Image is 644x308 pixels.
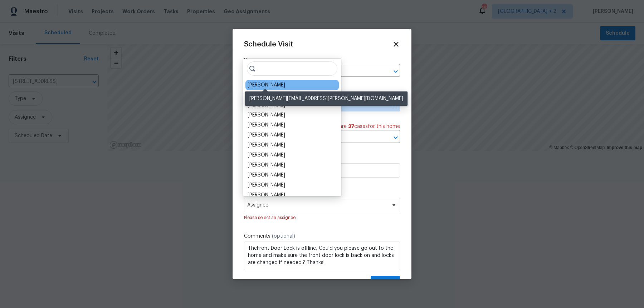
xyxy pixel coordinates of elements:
[248,81,285,89] div: [PERSON_NAME]
[244,57,400,64] label: Home
[247,202,387,208] span: Assignee
[326,123,400,130] span: There are case s for this home
[248,131,285,139] div: [PERSON_NAME]
[248,121,285,129] div: [PERSON_NAME]
[248,172,285,179] div: [PERSON_NAME]
[248,192,285,199] div: [PERSON_NAME]
[245,91,408,106] div: [PERSON_NAME][EMAIL_ADDRESS][PERSON_NAME][DOMAIN_NAME]
[272,234,295,239] span: (optional)
[391,66,401,76] button: Open
[248,182,285,189] div: [PERSON_NAME]
[371,276,400,289] button: Create
[244,279,313,286] span: Create and schedule another
[244,41,293,48] span: Schedule Visit
[376,278,394,287] span: Create
[248,141,285,149] div: [PERSON_NAME]
[248,162,285,169] div: [PERSON_NAME]
[348,124,354,129] span: 37
[391,133,401,143] button: Open
[244,233,400,240] label: Comments
[248,151,285,159] div: [PERSON_NAME]
[244,242,400,270] textarea: TheFront Door Lock is offline, Could you please go out to the home and make sure the front door l...
[392,40,400,48] span: Close
[244,214,400,221] div: Please select an assignee
[248,111,285,119] div: [PERSON_NAME]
